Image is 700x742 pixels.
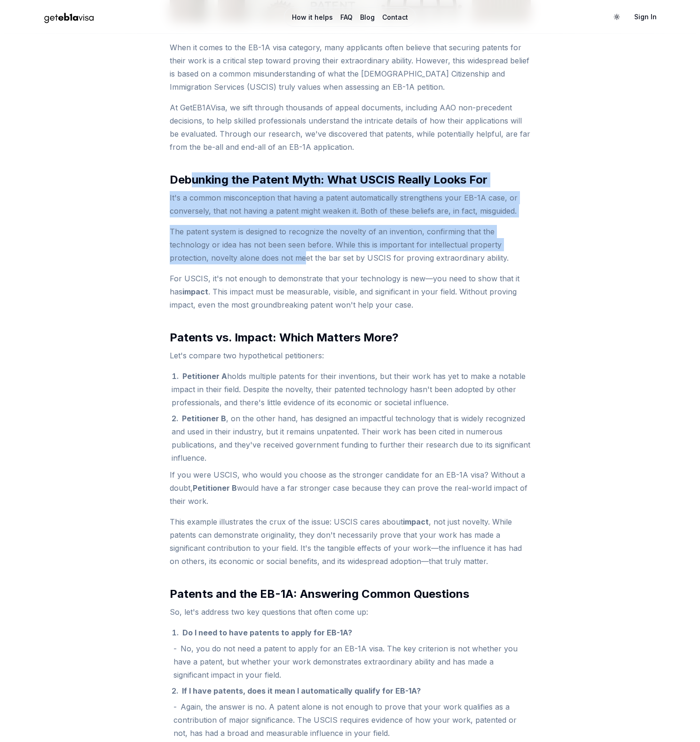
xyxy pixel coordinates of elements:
[173,642,531,681] li: No, you do not need a patent to apply for an EB-1A visa. The key criterion is not whether you hav...
[182,414,226,423] strong: Petitioner B
[172,370,531,409] li: holds multiple patents for their inventions, but their work has yet to make a notable impact in t...
[170,225,531,264] p: The patent system is designed to recognize the novelty of an invention, confirming that the techn...
[170,515,531,568] p: This example illustrates the crux of the issue: USCIS cares about , not just novelty. While paten...
[292,13,333,22] a: How it helps
[284,7,416,27] nav: Main
[170,101,531,154] p: At GetEB1AVisa, we sift through thousands of appeal documents, including AAO non-precedent decisi...
[172,412,531,464] li: , on the other hand, has designed an impactful technology that is widely recognized and used in t...
[36,9,102,25] img: geteb1avisa logo
[403,517,429,526] strong: impact
[382,13,408,22] a: Contact
[170,191,531,217] p: It's a common misconception that having a patent automatically strengthens your EB-1A case, or co...
[170,605,531,618] p: So, let's address two key questions that often come up:
[182,628,352,637] strong: Do I need to have patents to apply for EB-1A?
[170,468,531,508] p: If you were USCIS, who would you choose as the stronger candidate for an EB-1A visa? Without a do...
[627,8,664,25] a: Sign In
[170,172,531,187] h3: Debunking the Patent Myth: What USCIS Really Looks For
[170,330,531,345] h3: Patents vs. Impact: Which Matters More?
[170,587,531,602] h3: Patents and the EB-1A: Answering Common Questions
[360,13,375,22] a: Blog
[182,686,421,696] strong: If I have patents, does it mean I automatically qualify for EB-1A?
[173,700,531,740] li: Again, the answer is no. A patent alone is not enough to prove that your work qualifies as a cont...
[193,483,237,493] strong: Petitioner B
[170,41,531,93] p: When it comes to the EB-1A visa category, many applicants often believe that securing patents for...
[182,287,208,296] strong: impact
[36,9,245,25] a: Home Page
[340,13,353,22] a: FAQ
[170,272,531,311] p: For USCIS, it's not enough to demonstrate that your technology is new—you need to show that it ha...
[182,371,227,381] strong: Petitioner A
[170,349,531,362] p: Let's compare two hypothetical petitioners:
